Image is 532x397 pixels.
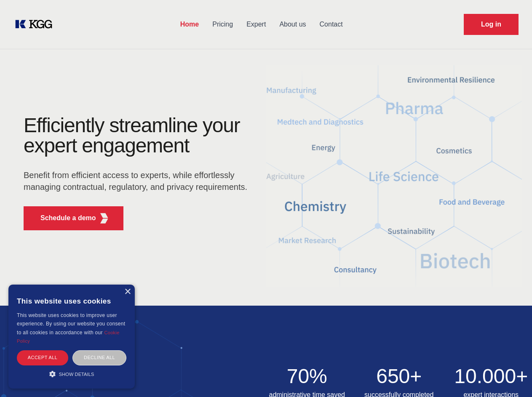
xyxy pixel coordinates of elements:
a: About us [273,13,313,35]
h1: Efficiently streamline your expert engagement [24,115,253,156]
a: Request Demo [464,14,519,35]
div: Show details [17,370,126,378]
a: KOL Knowledge Platform: Talk to Key External Experts (KEE) [13,18,59,31]
a: Home [174,13,206,35]
a: Cookie Policy [17,330,120,344]
a: Expert [240,13,273,35]
span: This website uses cookies to improve user experience. By using our website you consent to all coo... [17,312,125,336]
span: Show details [59,372,94,377]
p: Schedule a demo [40,213,96,223]
a: Contact [313,13,350,35]
p: Benefit from efficient access to experts, while effortlessly managing contractual, regulatory, an... [24,169,253,193]
a: Pricing [206,13,240,35]
h2: 70% [266,366,348,386]
iframe: Chat Widget [490,357,532,397]
img: KGG Fifth Element RED [99,213,110,224]
h2: 650+ [358,366,440,386]
button: Schedule a demoKGG Fifth Element RED [24,206,123,230]
div: This website uses cookies [17,291,126,311]
div: Close [124,289,131,295]
div: Decline all [72,350,126,365]
div: Accept all [17,350,68,365]
img: KGG Fifth Element RED [266,55,522,297]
